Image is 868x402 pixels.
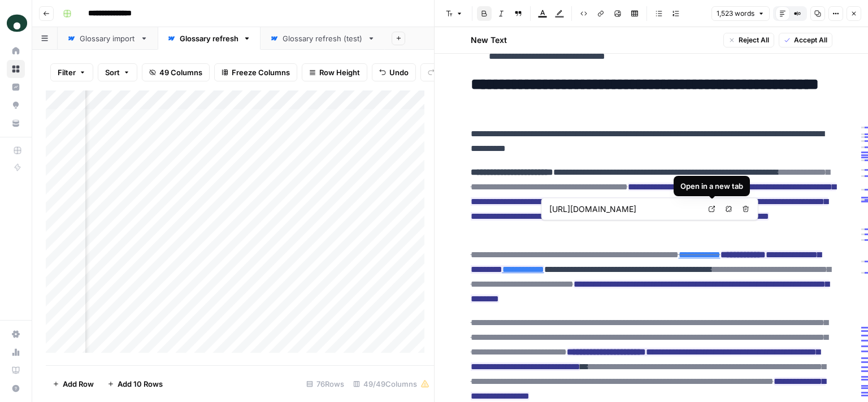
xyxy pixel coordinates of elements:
[7,361,25,379] a: Learning Hub
[7,343,25,361] a: Usage
[471,34,507,46] h2: New Text
[302,375,349,393] div: 76 Rows
[46,375,101,393] button: Add Row
[158,27,261,50] a: Glossary refresh
[7,325,25,343] a: Settings
[7,96,25,114] a: Opportunities
[58,67,76,78] span: Filter
[779,33,832,47] button: Accept All
[283,33,363,44] div: Glossary refresh (test)
[7,9,25,37] button: Workspace: Oyster
[7,42,25,60] a: Home
[794,35,827,45] span: Accept All
[7,78,25,96] a: Insights
[142,63,210,81] button: 49 Columns
[50,63,93,81] button: Filter
[214,63,297,81] button: Freeze Columns
[7,379,25,397] button: Help + Support
[118,378,163,390] span: Add 10 Rows
[7,13,27,33] img: Oyster Logo
[302,63,367,81] button: Row Height
[711,6,770,21] button: 1,523 words
[319,67,360,78] span: Row Height
[349,375,434,393] div: 49/49 Columns
[105,67,120,78] span: Sort
[80,33,136,44] div: Glossary import
[180,33,238,44] div: Glossary refresh
[739,35,769,45] span: Reject All
[7,114,25,132] a: Your Data
[101,375,170,393] button: Add 10 Rows
[232,67,290,78] span: Freeze Columns
[7,60,25,78] a: Browse
[717,8,754,19] span: 1,523 words
[389,67,409,78] span: Undo
[723,33,774,47] button: Reject All
[372,63,416,81] button: Undo
[63,378,94,390] span: Add Row
[58,27,158,50] a: Glossary import
[261,27,385,50] a: Glossary refresh (test)
[98,63,137,81] button: Sort
[680,180,743,192] div: Open in a new tab
[159,67,202,78] span: 49 Columns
